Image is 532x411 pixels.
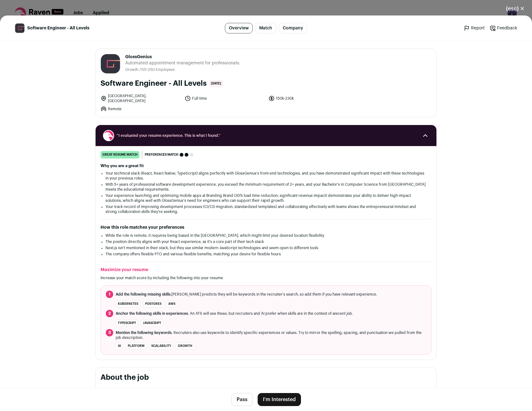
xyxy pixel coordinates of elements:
li: platform [126,343,147,349]
li: With 5+ years of professional software development experience, you exceed the minimum requirement... [105,182,427,192]
h2: Maximize your resume [101,267,431,273]
button: I'm Interested [258,393,301,406]
button: Pass [231,393,253,406]
li: The company offers flexible PTO and various flexible benefits, matching your desire for flexible ... [105,252,427,257]
h2: About the job [101,373,431,383]
li: Full time [185,93,265,103]
img: e6dcdbdfb2f064fca7f33c2bd984d6ed722b9af0a3b311d9958236ae5b840536.jpg [15,24,24,33]
li: Next.js isn't mentioned in their stack, but they use similar modern JavaScript technologies and s... [105,245,427,250]
li: Postgres [143,301,164,307]
li: Your track record of improving development processes (CI/CD migration, standardized templates) an... [105,204,427,214]
li: / [139,67,175,72]
li: Growth [125,67,139,72]
span: 3 [106,329,113,336]
li: [GEOGRAPHIC_DATA], [GEOGRAPHIC_DATA] [101,93,181,103]
li: Your experience launching and optimizing mobile apps at Branding Brand (30% load time reduction, ... [105,193,427,203]
li: The position directly aligns with your React experience, as it's a core part of their tech stack [105,239,427,244]
li: Typescript [116,320,138,327]
a: Match [255,23,276,33]
a: Overview [225,23,253,33]
img: e6dcdbdfb2f064fca7f33c2bd984d6ed722b9af0a3b311d9958236ae5b840536.jpg [101,54,120,73]
i: recent job. [334,312,353,315]
span: GlossGenius [125,54,240,60]
div: great resume match [101,151,139,158]
li: Kubernetes [116,301,140,307]
span: [DATE] [209,80,223,87]
li: While the role is remote, it requires being based in the [GEOGRAPHIC_DATA], which might limit you... [105,233,427,238]
li: AWS [166,301,178,307]
span: Add the following missing skills. [116,292,171,296]
li: Javascript [141,320,163,327]
a: Company [279,23,307,33]
h1: Software Engineer - All Levels [101,79,207,89]
li: Remote [101,106,181,112]
span: [PERSON_NAME] predicts they will be keywords in the recruiter's search, so add them if you have r... [116,292,377,297]
span: Anchor the following skills in experiences [116,312,188,315]
a: Feedback [490,25,517,31]
li: scalability [149,343,173,349]
span: 1 [106,291,113,298]
h2: Why you are a great fit [101,163,431,168]
li: growth [176,343,195,349]
li: 150k-230k [268,93,349,103]
li: AI [116,343,123,349]
a: Report [464,25,485,31]
li: Your technical stack (React, React Native, TypeScript) aligns perfectly with GlossGenius's front-... [105,171,427,181]
span: Software Engineer - All Levels [27,25,89,31]
span: Mention the following keywords [116,331,172,335]
span: Preferences match [145,152,178,158]
span: . Recruiters also use keywords to identify specific experiences or values. Try to mirror the spel... [116,330,426,340]
p: Increase your match score by including the following into your resume [101,275,431,280]
span: “I evaluated your resume experience. This is what I found.” [117,133,415,138]
h2: How this role matches your preferences [101,224,431,231]
span: Automated appointment management for professionals. [125,60,240,66]
button: Close modal [499,2,532,15]
span: . An ATS will see these, but recruiters and AI prefer when skills are in the context of a [116,311,353,316]
span: 101-250 Employees [141,68,175,71]
span: 2 [106,310,113,317]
